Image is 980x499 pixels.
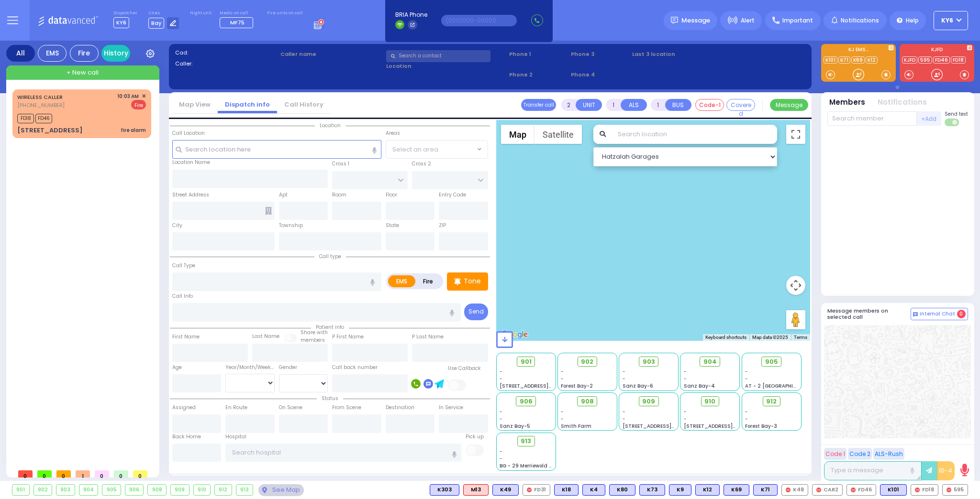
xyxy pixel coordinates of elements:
div: K49 [492,484,519,496]
label: ZIP [439,222,446,229]
span: - [623,415,625,423]
span: 902 [581,357,593,367]
span: [STREET_ADDRESS][PERSON_NAME] [684,423,774,430]
span: - [623,368,625,375]
button: Code 2 [848,448,872,460]
div: EMS [38,45,67,62]
button: Show satellite imagery [535,125,582,144]
span: 909 [642,397,655,406]
div: K18 [554,484,579,496]
span: 1 [76,470,90,477]
div: FD18 [911,484,938,496]
div: 903 [56,485,75,495]
span: Phone 1 [509,50,568,58]
a: Open this area in Google Maps (opens a new window) [499,328,530,341]
span: - [561,408,564,415]
div: All [6,45,35,62]
input: Search hospital [225,444,461,462]
span: [STREET_ADDRESS][PERSON_NAME] [623,423,713,430]
label: On Scene [279,404,302,412]
div: FD31 [523,484,550,496]
label: Night unit [190,11,212,16]
span: Patient info [311,324,349,331]
span: - [500,408,502,415]
label: First Name [172,333,200,341]
span: Location [315,122,345,129]
span: + New call [67,68,99,77]
span: 903 [643,357,655,367]
div: 901 [12,485,29,495]
span: - [684,415,687,423]
div: BLS [669,484,691,496]
span: Send text [945,110,968,118]
span: - [684,375,687,382]
label: En Route [225,404,247,412]
input: Search location here [172,140,381,158]
span: FD46 [35,114,52,123]
div: BLS [695,484,720,496]
span: FD18 [17,114,34,123]
label: Last 3 location [632,50,719,58]
a: KJFD [902,56,917,64]
div: 906 [125,485,144,495]
button: Code-1 [695,99,724,111]
img: Logo [38,14,101,26]
button: Map camera controls [786,276,805,295]
input: (000)000-00000 [441,15,517,26]
label: Hospital [225,433,246,441]
label: Age [172,364,182,371]
div: ALS [463,484,489,496]
input: Search a contact [386,50,490,62]
div: [STREET_ADDRESS] [17,126,83,135]
label: Medic on call [220,11,256,16]
span: Alert [741,16,755,25]
span: Phone 2 [509,71,568,79]
span: - [500,375,502,382]
span: 906 [520,397,533,406]
div: 902 [34,485,52,495]
label: Call Type [172,262,195,270]
img: message.svg [671,17,678,24]
span: Other building occupants [265,207,272,215]
span: 0 [18,470,33,477]
span: 10:03 AM [117,93,139,100]
button: Code 1 [824,448,846,460]
a: Dispatch info [218,100,277,109]
a: WIRELESS CALLER [17,93,63,101]
label: Cad: [175,49,278,57]
a: K71 [838,56,850,64]
label: Cross 1 [332,160,349,168]
div: 908 [148,485,166,495]
div: K80 [609,484,635,496]
span: [STREET_ADDRESS][PERSON_NAME] [500,382,590,390]
button: BUS [665,99,691,111]
label: Cross 2 [412,160,431,168]
span: MF75 [230,19,245,26]
label: Apt [279,191,288,199]
span: members [301,336,325,344]
span: KY6 [941,16,953,25]
span: - [745,408,748,415]
span: - [500,448,502,455]
button: ALS [621,99,647,111]
div: 904 [79,485,98,495]
img: red-radio-icon.svg [527,488,532,492]
label: Floor [386,191,397,199]
img: red-radio-icon.svg [786,488,791,492]
a: FD18 [951,56,966,64]
input: Search member [827,111,917,126]
span: Important [782,16,813,25]
span: Bay [148,18,164,29]
a: FD46 [933,56,950,64]
button: UNIT [576,99,602,111]
img: Google [499,328,530,341]
div: BLS [639,484,665,496]
div: BLS [609,484,635,496]
img: red-radio-icon.svg [816,488,821,492]
span: 0 [133,470,147,477]
span: - [500,415,502,423]
div: K101 [880,484,907,496]
span: Phone 4 [571,71,629,79]
div: K71 [753,484,778,496]
span: 910 [704,397,715,406]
